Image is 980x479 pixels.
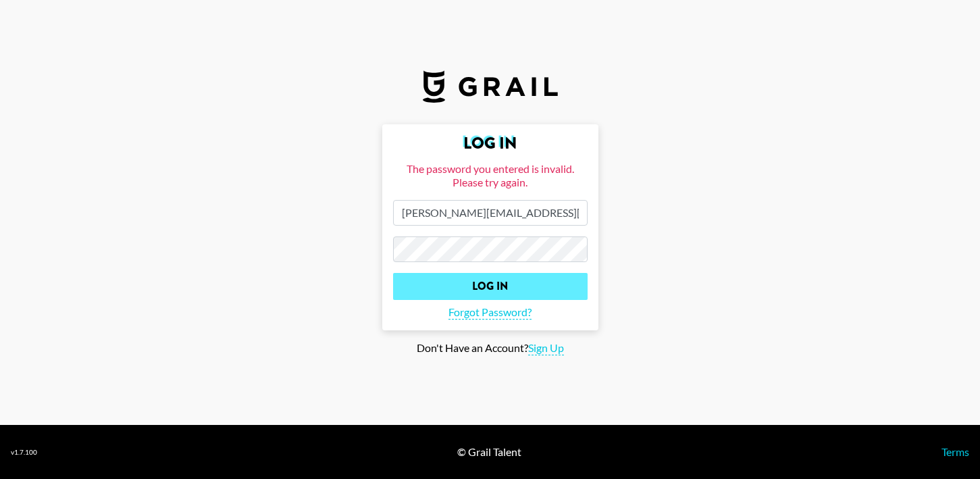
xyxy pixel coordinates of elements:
[942,445,969,458] a: Terms
[393,162,588,189] div: The password you entered is invalid. Please try again.
[528,341,564,355] span: Sign Up
[393,200,588,226] input: Email
[11,448,37,457] div: v 1.7.100
[393,135,588,151] h2: Log In
[393,273,588,300] input: Log In
[457,445,521,459] div: © Grail Talent
[423,70,558,103] img: Grail Talent Logo
[11,341,969,355] div: Don't Have an Account?
[448,305,532,320] span: Forgot Password?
